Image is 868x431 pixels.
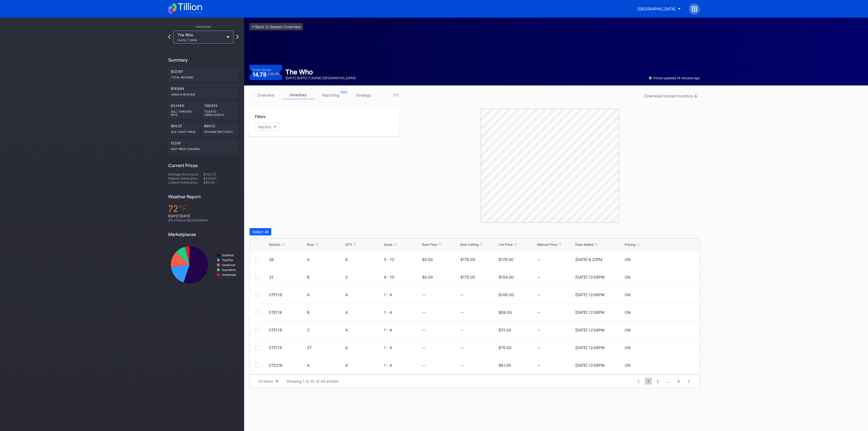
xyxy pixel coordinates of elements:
[537,275,574,279] div: --
[575,242,593,247] div: Date Added
[168,121,199,136] div: $95.22
[204,108,236,116] div: Tickets Unsold/Sold
[345,345,382,350] div: 4
[203,172,239,176] div: $122.75
[171,108,197,116] div: Sell Through Rate
[575,310,604,315] div: [DATE] 12:08PM
[460,328,464,332] div: --
[222,254,234,257] text: StubHub
[662,379,674,384] div: ...
[168,203,239,214] div: 72
[625,310,631,315] div: ON
[168,194,239,199] div: Weather Report
[168,180,203,184] div: Lowest ticket price
[625,292,631,297] div: ON
[255,123,280,131] button: Section
[384,292,421,297] div: 1 - 4
[384,328,421,332] div: 1 - 4
[384,310,421,315] div: 1 - 4
[460,275,475,279] div: $175.00
[422,242,437,247] div: Row Floor
[537,345,574,350] div: --
[499,257,513,262] div: $179.00
[384,345,421,350] div: 1 - 4
[499,345,512,350] div: $70.00
[307,363,344,368] div: A
[270,72,279,75] div: 28.3 %
[168,172,203,176] div: Average ticket price
[255,378,281,385] button: 10 items
[422,275,433,279] div: $0.00
[642,92,700,100] button: Download Unsold Inventory
[347,91,380,99] a: strategy
[222,268,236,272] text: Gametime
[625,242,635,247] div: Pricing
[168,84,239,99] div: $16,694
[345,257,382,262] div: 8
[269,242,280,247] div: Section
[499,310,512,315] div: $88.00
[222,263,235,267] text: SeatGeek
[168,218,239,222] div: 4 % chance of precipitation
[422,345,425,350] div: --
[168,214,239,218] div: [DATE] [DATE]
[460,242,478,247] div: Row Ceiling
[537,363,574,368] div: --
[282,91,315,99] a: inventory
[171,91,236,96] div: Unsold Revenue
[171,74,236,79] div: Total Revenue
[168,241,239,289] svg: Chart title
[168,232,239,237] div: Marketplaces
[168,176,203,180] div: Highest ticket price
[258,124,271,129] div: Section
[575,328,604,332] div: [DATE] 12:08PM
[345,310,382,315] div: 4
[384,242,392,247] div: Seats
[460,363,464,368] div: --
[285,68,356,76] div: The Who
[625,363,631,368] div: ON
[637,7,675,11] div: [GEOGRAPHIC_DATA]
[222,258,233,262] text: TickPick
[250,91,282,99] a: overview
[499,328,511,332] div: $72.00
[202,121,239,136] div: $60.13
[380,91,412,99] a: TV
[537,257,574,262] div: --
[537,310,574,315] div: --
[384,275,421,279] div: 9 - 10
[499,242,513,247] div: List Price
[285,76,356,80] div: [DATE] [DATE] 7:30PM | [GEOGRAPHIC_DATA]
[422,328,425,332] div: --
[250,228,271,235] button: Select All
[460,310,464,315] div: --
[258,379,273,384] div: 10 items
[269,310,306,315] div: STE118
[633,4,685,14] button: [GEOGRAPHIC_DATA]
[345,242,352,247] div: QTY
[537,242,557,247] div: Manual Price
[253,72,279,77] div: 14.78
[307,275,344,279] div: B
[286,379,338,384] div: Showing 1 to 10 of 34 entries
[675,378,682,385] span: 4
[499,275,514,279] div: $154.00
[345,292,382,297] div: 4
[422,310,425,315] div: --
[422,292,425,297] div: --
[625,328,631,332] div: ON
[625,257,631,262] div: ON
[654,378,661,385] span: 2
[499,363,511,368] div: $81.00
[202,101,239,119] div: 136/233
[252,229,269,234] div: Select All
[269,345,306,350] div: STE118
[307,310,344,315] div: B
[575,363,604,368] div: [DATE] 12:08PM
[649,76,700,80] div: Prices updated 14 minutes ago
[250,23,303,30] a: <-Back to Season Overview
[625,275,631,279] div: ON
[177,39,224,42] div: [DATE] 7:30PM
[269,275,306,279] div: 32
[203,180,239,184] div: $60.00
